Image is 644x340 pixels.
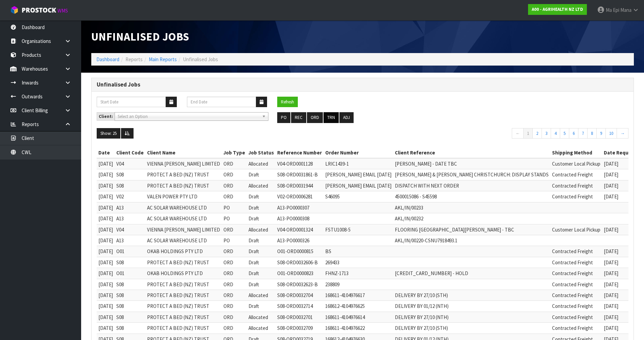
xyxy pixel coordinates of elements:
[324,301,393,312] td: 168612-4104976625
[393,147,550,158] th: Client Reference
[602,279,640,290] td: [DATE]
[602,257,640,268] td: [DATE]
[91,29,189,44] span: Unfinalised Jobs
[222,213,247,224] td: PO
[145,180,222,191] td: PROTECT A BED (NZ) TRUST
[97,147,115,158] th: Date
[145,323,222,334] td: PROTECT A BED (NZ) TRUST
[324,180,393,191] td: [PERSON_NAME] EMAIL [DATE]
[602,312,640,322] td: [DATE]
[97,81,628,88] h3: Unfinalised Jobs
[617,128,628,139] a: →
[276,312,324,322] td: S08-ORD0032701
[97,128,120,139] button: Show: 25
[528,4,587,15] a: A00 - AGRIHEALTH NZ LTD
[222,246,247,257] td: ORD
[222,224,247,235] td: ORD
[145,301,222,312] td: PROTECT A BED (NZ) TRUST
[248,237,259,244] span: Draft
[532,128,542,139] a: 2
[97,301,115,312] td: [DATE]
[277,97,298,107] button: Refresh
[97,268,115,279] td: [DATE]
[324,290,393,301] td: 168611-4104976617
[97,323,115,334] td: [DATE]
[183,56,218,63] span: Unfinalised Jobs
[248,204,259,211] span: Draft
[97,97,166,107] input: Start Date
[10,6,19,14] img: cube-alt.png
[307,112,323,123] button: ORD
[324,169,393,180] td: [PERSON_NAME] EMAIL [DATE]
[222,169,247,180] td: ORD
[115,147,145,158] th: Client Code
[97,257,115,268] td: [DATE]
[97,202,115,213] td: [DATE]
[115,257,145,268] td: S08
[115,191,145,202] td: V02
[605,128,617,139] a: 10
[222,158,247,169] td: ORD
[222,180,247,191] td: ORD
[118,113,259,121] span: Select an Option
[145,257,222,268] td: PROTECT A BED (NZ) TRUST
[222,323,247,334] td: ORD
[145,246,222,257] td: OKAB HOLDINGS PTY LTD
[550,224,602,235] td: Customer Local Pickup
[606,7,619,13] span: Ma Epi
[324,112,339,123] button: TRN
[602,290,640,301] td: [DATE]
[276,257,324,268] td: S08-ORD0032606-B
[596,128,606,139] a: 9
[145,279,222,290] td: PROTECT A BED (NZ) TRUST
[115,169,145,180] td: S08
[550,301,602,312] td: Contracted Freight
[324,147,393,158] th: Order Number
[125,56,143,63] span: Reports
[115,213,145,224] td: A13
[115,180,145,191] td: S08
[145,147,222,158] th: Client Name
[276,246,324,257] td: O01-ORD0000815
[248,259,259,266] span: Draft
[115,323,145,334] td: S08
[620,7,631,13] span: Mana
[222,268,247,279] td: ORD
[393,323,550,334] td: DELIVERY BY 27/10 (STH)
[393,191,550,202] td: 4500015086 - S45598
[393,301,550,312] td: DELIVERY BY 01/12 (NTH)
[145,191,222,202] td: VALEN POWER PTY LTD
[115,235,145,246] td: A13
[550,191,602,202] td: Contracted Freight
[276,235,324,246] td: A13-PO0000326
[602,191,640,202] td: [DATE]
[512,128,524,139] a: ←
[587,128,597,139] a: 8
[324,312,393,322] td: 168611-4104976614
[276,224,324,235] td: V04-ORD0001324
[550,268,602,279] td: Contracted Freight
[276,290,324,301] td: S08-ORD0032704
[560,128,569,139] a: 5
[324,323,393,334] td: 168611-4104976622
[393,312,550,322] td: DELIVERY BY 27/10 (NTH)
[523,128,533,139] a: 1
[551,128,560,139] a: 4
[276,158,324,169] td: V04-ORD0001128
[248,281,259,288] span: Draft
[291,112,306,123] button: REC
[222,257,247,268] td: ORD
[276,202,324,213] td: A13-PO0000307
[145,290,222,301] td: PROTECT A BED (NZ) TRUST
[393,224,550,235] td: FLOORING [GEOGRAPHIC_DATA][PERSON_NAME] - TBC
[115,290,145,301] td: S08
[602,169,640,180] td: [DATE]
[115,268,145,279] td: O01
[222,235,247,246] td: PO
[324,246,393,257] td: BS
[550,169,602,180] td: Contracted Freight
[248,183,268,189] span: Allocated
[248,171,259,178] span: Draft
[97,158,115,169] td: [DATE]
[97,224,115,235] td: [DATE]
